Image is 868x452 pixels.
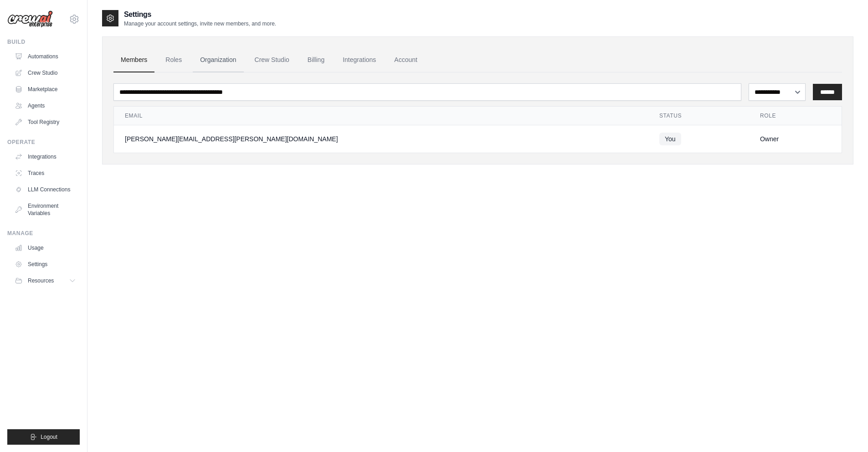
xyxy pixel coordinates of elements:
[749,107,842,125] th: Role
[114,107,648,125] th: Email
[11,115,80,129] a: Tool Registry
[125,134,637,144] div: [PERSON_NAME][EMAIL_ADDRESS][PERSON_NAME][DOMAIN_NAME]
[335,48,383,72] a: Integrations
[247,48,297,72] a: Crew Studio
[300,48,332,72] a: Billing
[7,38,80,46] div: Build
[11,49,80,64] a: Automations
[11,182,80,197] a: LLM Connections
[11,82,80,97] a: Marketplace
[11,149,80,164] a: Integrations
[7,139,80,146] div: Operate
[760,134,831,144] div: Owner
[158,48,189,72] a: Roles
[193,48,243,72] a: Organization
[11,166,80,180] a: Traces
[113,48,154,72] a: Members
[7,230,80,237] div: Manage
[387,48,425,72] a: Account
[11,273,80,288] button: Resources
[11,257,80,272] a: Settings
[124,20,276,27] p: Manage your account settings, invite new members, and more.
[28,277,54,284] span: Resources
[648,107,749,125] th: Status
[11,66,80,80] a: Crew Studio
[7,10,53,28] img: Logo
[11,241,80,255] a: Usage
[659,133,681,145] span: You
[7,429,80,445] button: Logout
[11,98,80,113] a: Agents
[41,433,57,441] span: Logout
[11,199,80,221] a: Environment Variables
[124,9,276,20] h2: Settings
